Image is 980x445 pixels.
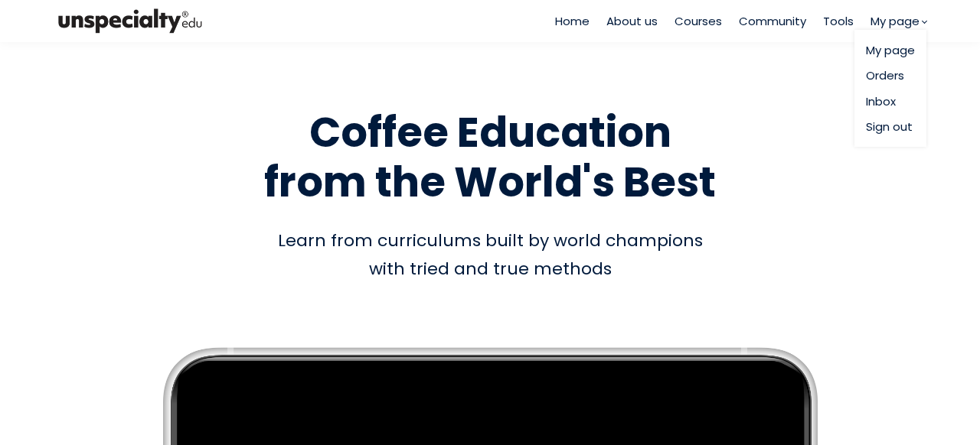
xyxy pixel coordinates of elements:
a: Community [739,12,806,30]
a: Tools [823,12,854,30]
img: bc390a18feecddb333977e298b3a00a1.png [54,5,207,37]
div: Learn from curriculums built by world champions with tried and true methods [54,226,926,284]
h1: Coffee Education from the World's Best [54,108,926,207]
a: My page [871,12,926,30]
a: My page [866,41,915,59]
a: Sign out [866,118,915,135]
a: Home [555,12,590,30]
span: My page [871,12,920,30]
a: Orders [866,67,915,84]
a: Courses [675,12,722,30]
a: About us [606,12,658,30]
a: Inbox [866,93,915,110]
